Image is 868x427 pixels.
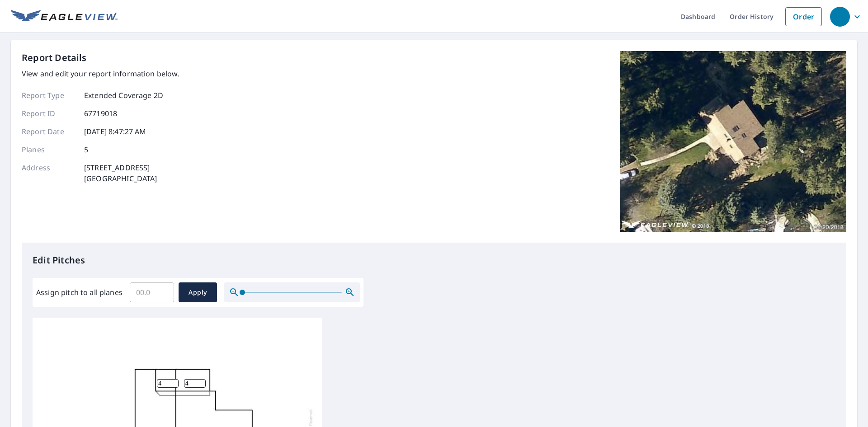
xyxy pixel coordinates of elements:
[84,126,146,137] p: [DATE] 8:47:27 AM
[130,280,174,305] input: 00.0
[179,282,217,302] button: Apply
[11,10,118,23] img: EV Logo
[186,287,210,298] span: Apply
[84,162,157,184] p: [STREET_ADDRESS] [GEOGRAPHIC_DATA]
[22,90,76,101] p: Report Type
[33,253,835,267] p: Edit Pitches
[22,144,76,155] p: Planes
[620,51,846,232] img: Top image
[22,51,87,65] p: Report Details
[22,162,76,184] p: Address
[22,126,76,137] p: Report Date
[22,108,76,119] p: Report ID
[22,68,179,79] p: View and edit your report information below.
[84,90,163,101] p: Extended Coverage 2D
[84,108,117,119] p: 67719018
[785,7,822,26] a: Order
[36,287,123,298] label: Assign pitch to all planes
[84,144,88,155] p: 5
